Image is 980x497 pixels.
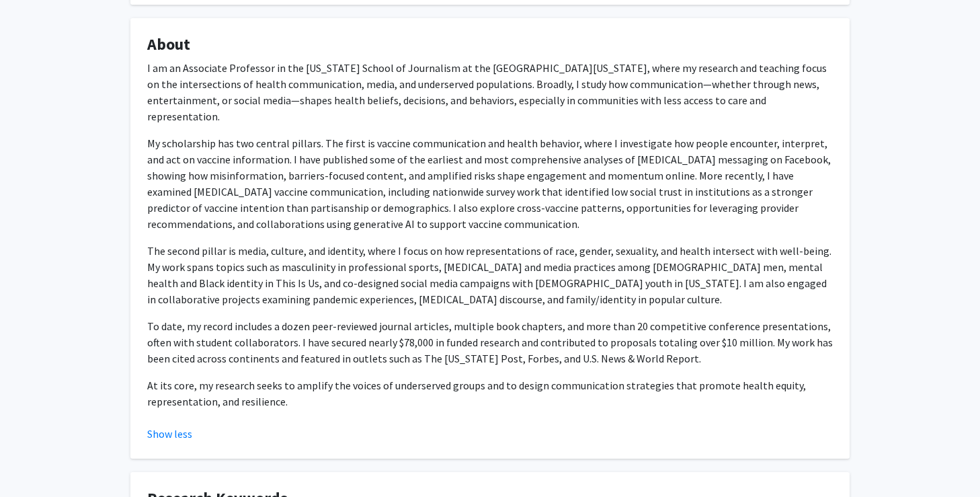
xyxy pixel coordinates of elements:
[147,135,833,232] p: My scholarship has two central pillars. The first is vaccine communication and health behavior, w...
[147,426,192,442] button: Show less
[147,318,833,367] p: To date, my record includes a dozen peer-reviewed journal articles, multiple book chapters, and m...
[147,60,833,124] p: I am an Associate Professor in the [US_STATE] School of Journalism at the [GEOGRAPHIC_DATA][US_ST...
[147,377,833,410] p: At its core, my research seeks to amplify the voices of underserved groups and to design communic...
[147,243,833,307] p: The second pillar is media, culture, and identity, where I focus on how representations of race, ...
[10,436,57,487] iframe: Chat
[147,35,833,54] h4: About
